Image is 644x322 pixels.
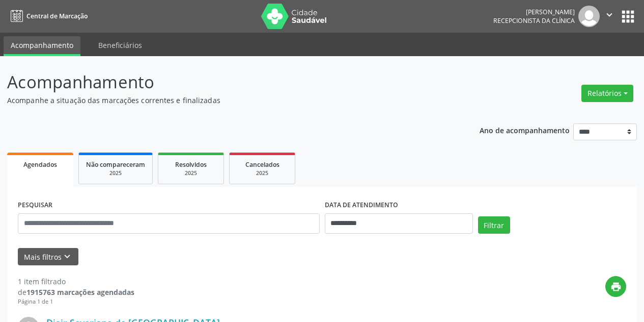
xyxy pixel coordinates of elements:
button:  [600,6,619,27]
span: Central de Marcação [26,12,88,20]
i:  [604,9,615,20]
a: Acompanhamento [4,36,80,56]
strong: 1915763 marcações agendadas [26,287,134,297]
label: PESQUISAR [18,197,52,213]
a: Beneficiários [91,36,149,54]
div: Página 1 de 1 [18,298,134,306]
div: 2025 [237,169,288,177]
i: keyboard_arrow_down [62,251,73,262]
button: Mais filtroskeyboard_arrow_down [18,248,78,266]
span: Não compareceram [86,160,145,169]
div: de [18,287,134,298]
label: DATA DE ATENDIMENTO [325,197,398,213]
p: Acompanhamento [7,69,448,95]
div: 2025 [86,169,145,177]
span: Recepcionista da clínica [493,16,575,25]
i: print [610,281,622,292]
p: Ano de acompanhamento [480,123,570,136]
button: apps [619,8,637,26]
span: Agendados [23,160,57,169]
span: Cancelados [245,160,279,169]
div: 2025 [165,169,216,177]
button: Filtrar [478,216,510,234]
div: [PERSON_NAME] [493,8,575,16]
a: Central de Marcação [7,8,88,24]
button: Relatórios [581,85,633,102]
button: print [605,276,626,297]
span: Resolvidos [175,160,207,169]
div: 1 item filtrado [18,276,134,287]
img: img [578,6,600,27]
p: Acompanhe a situação das marcações correntes e finalizadas [7,95,448,106]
